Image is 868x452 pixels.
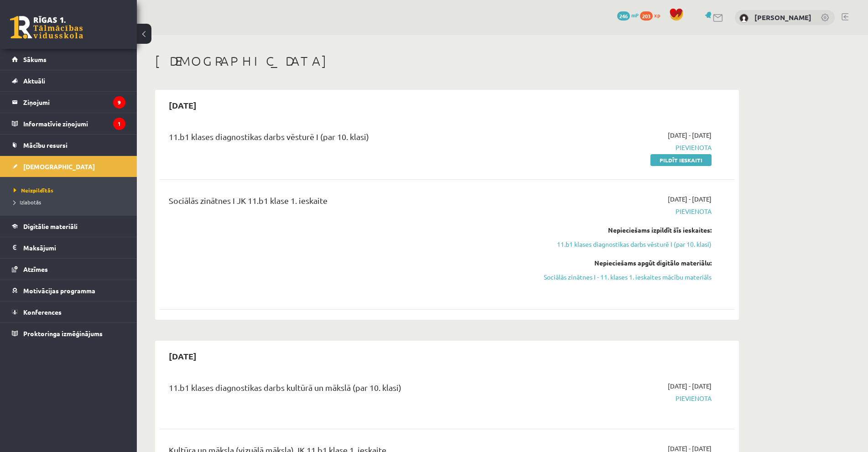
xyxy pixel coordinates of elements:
div: Nepieciešams apgūt digitālo materiālu: [540,258,712,268]
span: mP [631,11,639,19]
span: Izlabotās [14,198,41,206]
span: Aktuāli [23,77,45,85]
i: 9 [113,96,125,109]
span: Neizpildītās [14,187,53,194]
i: 1 [113,118,125,130]
a: 246 mP [617,11,639,19]
a: Rīgas 1. Tālmācības vidusskola [10,16,83,39]
div: 11.b1 klases diagnostikas darbs kultūrā un mākslā (par 10. klasi) [169,381,526,398]
span: Motivācijas programma [23,286,95,295]
span: Pievienota [540,207,712,216]
span: [DATE] - [DATE] [668,194,712,204]
a: Neizpildītās [14,186,128,194]
span: Pievienota [540,143,712,152]
span: [DATE] - [DATE] [668,381,712,391]
span: 203 [640,11,653,21]
div: 11.b1 klases diagnostikas darbs vēsturē I (par 10. klasi) [169,130,526,147]
legend: Informatīvie ziņojumi [23,113,125,134]
a: Aktuāli [12,70,125,91]
legend: Ziņojumi [23,92,125,113]
a: [DEMOGRAPHIC_DATA] [12,156,125,177]
span: Sākums [23,55,47,63]
legend: Maksājumi [23,237,125,258]
a: Maksājumi [12,237,125,258]
a: Motivācijas programma [12,280,125,301]
span: [DATE] - [DATE] [668,130,712,140]
a: [PERSON_NAME] [754,13,811,22]
a: Izlabotās [14,198,128,206]
a: Proktoringa izmēģinājums [12,323,125,344]
span: Atzīmes [23,265,48,273]
div: Sociālās zinātnes I JK 11.b1 klase 1. ieskaite [169,194,526,211]
a: Konferences [12,301,125,322]
a: 203 xp [640,11,665,19]
span: Proktoringa izmēģinājums [23,329,103,338]
a: Mācību resursi [12,135,125,156]
a: Ziņojumi9 [12,92,125,113]
a: Sākums [12,49,125,70]
a: Atzīmes [12,259,125,280]
h1: [DEMOGRAPHIC_DATA] [155,53,739,69]
span: Konferences [23,308,62,316]
span: Digitālie materiāli [23,222,78,230]
a: Sociālās zinātnes I - 11. klases 1. ieskaites mācību materiāls [540,272,712,282]
a: 11.b1 klases diagnostikas darbs vēsturē I (par 10. klasi) [540,239,712,249]
a: Digitālie materiāli [12,216,125,237]
img: Monta Jēkabsone [739,14,748,23]
span: 246 [617,11,630,21]
span: Pievienota [540,394,712,403]
a: Pildīt ieskaiti [650,154,712,166]
h2: [DATE] [160,345,206,367]
span: xp [654,11,660,19]
span: [DEMOGRAPHIC_DATA] [23,162,95,171]
h2: [DATE] [160,94,206,116]
div: Nepieciešams izpildīt šīs ieskaites: [540,225,712,235]
span: Mācību resursi [23,141,68,149]
a: Informatīvie ziņojumi1 [12,113,125,134]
